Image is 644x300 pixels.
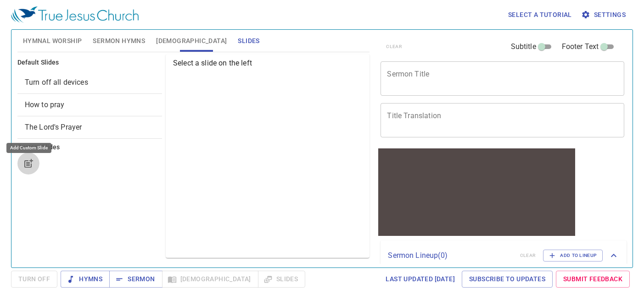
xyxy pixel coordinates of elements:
[511,41,536,52] span: Subtitle
[11,6,139,23] img: True Jesus Church
[388,250,512,261] p: Sermon Lineup ( 0 )
[563,273,622,285] span: Submit Feedback
[238,35,259,47] span: Slides
[543,250,603,262] button: Add to Lineup
[68,273,102,285] span: Hymns
[377,147,577,237] iframe: from-child
[17,116,162,138] div: The Lord's Prayer
[25,123,82,131] span: [object Object]
[61,271,110,288] button: Hymns
[462,271,553,288] a: Subscribe to Updates
[469,273,545,285] span: Subscribe to Updates
[25,78,88,87] span: [object Object]
[117,273,155,285] span: Sermon
[382,271,459,288] a: Last updated [DATE]
[556,271,630,288] a: Submit Feedback
[17,58,162,68] h6: Default Slides
[17,142,162,153] h6: Custom Slides
[562,41,599,52] span: Footer Text
[508,9,572,21] span: Select a tutorial
[386,273,455,285] span: Last updated [DATE]
[25,100,65,109] span: [object Object]
[156,35,227,47] span: [DEMOGRAPHIC_DATA]
[381,240,627,271] div: Sermon Lineup(0)clearAdd to Lineup
[23,35,82,47] span: Hymnal Worship
[579,6,629,23] button: Settings
[93,35,145,47] span: Sermon Hymns
[17,94,162,116] div: How to pray
[549,251,597,260] span: Add to Lineup
[583,9,626,21] span: Settings
[109,271,162,288] button: Sermon
[17,71,162,93] div: Turn off all devices
[173,58,366,69] p: Select a slide on the left
[504,6,576,23] button: Select a tutorial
